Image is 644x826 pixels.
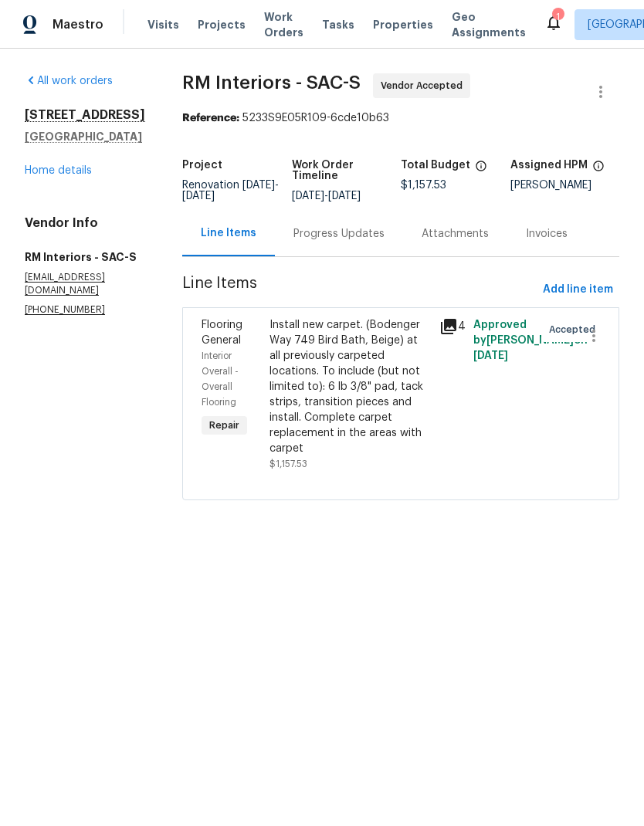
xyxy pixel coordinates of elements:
span: Line Items [182,276,537,304]
button: Add line item [537,276,619,304]
h5: Assigned HPM [510,160,588,171]
h4: Vendor Info [25,215,145,231]
span: The hpm assigned to this work order. [592,160,605,180]
div: Install new carpet. (Bodenger Way 749 Bird Bath, Beige) at all previously carpeted locations. To ... [269,317,430,456]
div: Line Items [201,225,256,241]
span: - [182,180,279,201]
span: Visits [147,17,179,32]
div: Progress Updates [293,226,385,242]
span: [DATE] [473,350,508,361]
span: Work Orders [264,9,303,40]
span: $1,157.53 [269,459,307,469]
h5: RM Interiors - SAC-S [25,249,145,265]
span: Interior Overall - Overall Flooring [202,351,239,407]
b: Reference: [182,113,239,124]
div: Attachments [422,226,489,242]
span: Repair [203,418,246,433]
a: Home details [25,165,92,176]
span: Tasks [322,19,354,30]
span: Accepted [549,322,602,337]
span: [DATE] [292,191,324,201]
div: [PERSON_NAME] [510,180,620,191]
div: 5233S9E05R109-6cde10b63 [182,110,619,126]
h5: Work Order Timeline [292,160,402,181]
span: $1,157.53 [401,180,446,191]
span: RM Interiors - SAC-S [182,73,361,92]
span: Projects [198,17,246,32]
a: All work orders [25,76,113,86]
span: - [292,191,361,201]
h5: Total Budget [401,160,470,171]
span: Properties [373,17,433,32]
div: 1 [552,9,563,25]
span: The total cost of line items that have been proposed by Opendoor. This sum includes line items th... [475,160,487,180]
span: [DATE] [242,180,275,191]
div: Invoices [526,226,568,242]
h5: Project [182,160,222,171]
span: Add line item [543,280,613,300]
span: Vendor Accepted [381,78,469,93]
span: Approved by [PERSON_NAME] on [473,320,588,361]
span: [DATE] [182,191,215,201]
span: Renovation [182,180,279,201]
span: [DATE] [328,191,361,201]
div: 4 [439,317,464,336]
span: Flooring General [202,320,242,346]
span: Geo Assignments [452,9,526,40]
span: Maestro [53,17,103,32]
